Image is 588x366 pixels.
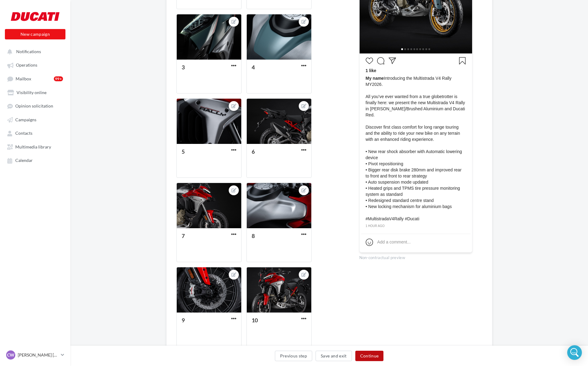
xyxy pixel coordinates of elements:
[366,223,466,229] div: 1 hour ago
[5,29,65,39] button: New campaign
[15,104,53,109] span: Opinion solicitation
[366,76,384,81] span: My name
[15,131,32,136] span: Contacts
[4,141,67,152] a: Multimedia library
[275,351,312,361] button: Previous step
[359,253,472,261] div: Non-contractual preview
[252,317,258,324] div: 10
[15,117,36,122] span: Campaigns
[377,57,384,64] svg: Commenter
[4,73,67,84] a: Mailbox99+
[252,64,255,71] div: 4
[377,239,411,245] div: Add a comment...
[4,155,67,166] a: Calendar
[17,90,46,95] span: Visibility online
[4,100,67,111] a: Opinion solicitation
[252,148,255,155] div: 6
[16,76,31,81] span: Mailbox
[355,351,384,361] button: Continue
[15,158,33,163] span: Calendar
[5,349,65,361] a: CW [PERSON_NAME] [PERSON_NAME]
[182,148,185,155] div: 5
[389,57,396,64] svg: Partager la publication
[366,57,373,64] svg: J’aime
[567,345,582,360] div: Open Intercom Messenger
[366,75,466,222] span: Introducing the Multistrada V4 Rally MY2026. All you’ve ever wanted from a true globetrotter is f...
[7,352,14,358] span: CW
[4,127,67,138] a: Contacts
[4,87,67,98] a: Visibility online
[4,59,67,70] a: Operations
[316,351,352,361] button: Save and exit
[54,76,63,81] div: 99+
[16,49,41,54] span: Notifications
[459,57,466,64] svg: Enregistrer
[182,232,185,239] div: 7
[366,239,373,246] svg: Emoji
[182,317,185,324] div: 9
[252,232,255,239] div: 8
[4,114,67,125] a: Campaigns
[182,64,185,71] div: 3
[18,352,58,358] p: [PERSON_NAME] [PERSON_NAME]
[16,63,37,68] span: Operations
[4,46,64,57] button: Notifications
[15,144,51,149] span: Multimedia library
[366,68,466,75] div: 1 like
